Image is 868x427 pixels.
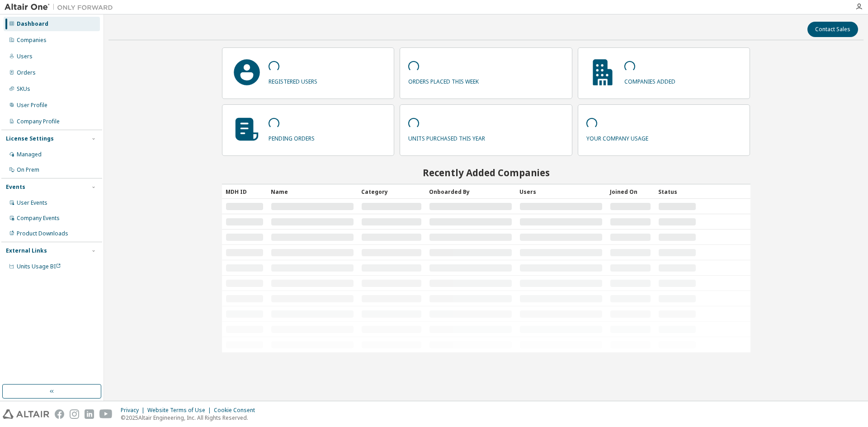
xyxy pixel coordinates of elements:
[70,409,79,419] img: instagram.svg
[214,407,260,414] div: Cookie Consent
[269,75,317,85] p: registered users
[85,409,94,419] img: linkedin.svg
[17,37,47,44] div: Companies
[408,132,485,142] p: units purchased this year
[121,414,260,422] p: © 2025 Altair Engineering, Inc. All Rights Reserved.
[6,183,25,191] div: Events
[6,247,47,254] div: External Links
[55,409,64,419] img: facebook.svg
[586,132,648,142] p: your company usage
[17,166,39,174] div: On Prem
[271,184,354,199] div: Name
[222,167,750,178] h2: Recently Added Companies
[226,184,264,199] div: MDH ID
[17,85,30,93] div: SKUs
[17,118,60,125] div: Company Profile
[121,407,147,414] div: Privacy
[17,199,47,206] div: User Events
[147,407,214,414] div: Website Terms of Use
[269,132,315,142] p: pending orders
[17,151,42,158] div: Managed
[429,184,512,199] div: Onboarded By
[5,3,118,12] img: Altair One
[17,230,68,237] div: Product Downloads
[17,53,33,60] div: Users
[99,409,113,419] img: youtube.svg
[6,135,54,142] div: License Settings
[17,263,61,270] span: Units Usage BI
[3,409,49,419] img: altair_logo.svg
[807,22,858,37] button: Contact Sales
[361,184,422,199] div: Category
[658,184,696,199] div: Status
[17,69,36,76] div: Orders
[17,102,47,109] div: User Profile
[408,75,479,85] p: orders placed this week
[624,75,675,85] p: companies added
[17,215,60,222] div: Company Events
[17,20,48,28] div: Dashboard
[519,184,603,199] div: Users
[610,184,651,199] div: Joined On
